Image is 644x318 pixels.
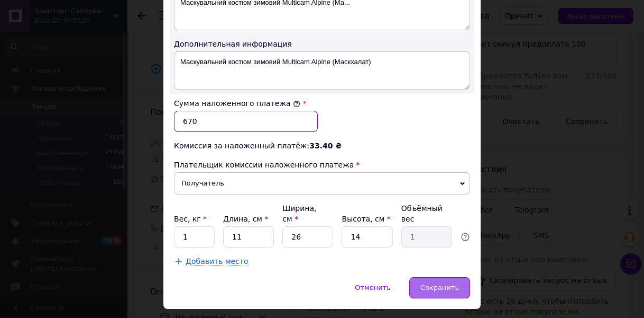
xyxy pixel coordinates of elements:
div: Комиссия за наложенный платёж: [174,140,470,151]
label: Сумма наложенного платежа [174,99,300,108]
textarea: Маскувальний костюм зимовий Multicam Alpine (Маскхалат) [174,51,470,90]
div: Дополнительная информация [174,39,470,49]
label: Ширина, см [282,204,316,223]
span: 33.40 ₴ [309,142,342,150]
span: Сохранить [420,284,459,291]
label: Длина, см [223,215,268,223]
label: Высота, см [342,215,390,223]
span: Получатель [174,172,470,195]
span: Плательщик комиссии наложенного платежа [174,161,354,169]
span: Отменить [355,284,391,291]
span: Добавить место [186,257,249,266]
label: Вес, кг [174,215,207,223]
div: Объёмный вес [401,203,452,224]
